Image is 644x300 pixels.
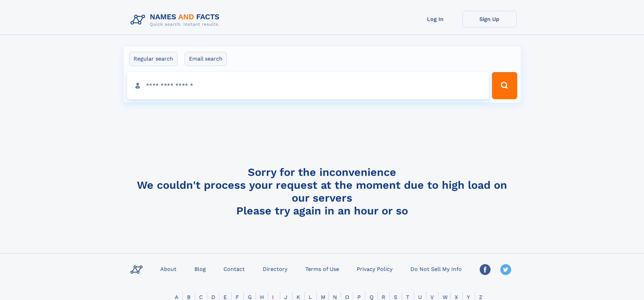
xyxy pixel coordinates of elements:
img: Twitter [500,264,511,275]
a: Contact [221,264,247,274]
img: Logo Names and Facts [128,11,225,29]
a: Terms of Use [303,264,342,274]
input: search input [127,72,489,99]
h4: Sorry for the inconvenience We couldn't process your request at the moment due to high load on ou... [128,166,517,217]
a: Privacy Policy [354,264,395,274]
img: Facebook [480,264,491,275]
a: Directory [260,264,290,274]
a: About [158,264,179,274]
a: Do Not Sell My Info [408,264,464,274]
label: Email search [185,52,227,66]
a: Log In [408,11,462,27]
button: Search Button [492,72,517,99]
label: Regular search [129,52,177,66]
a: Sign Up [462,11,517,27]
a: Blog [192,264,209,274]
